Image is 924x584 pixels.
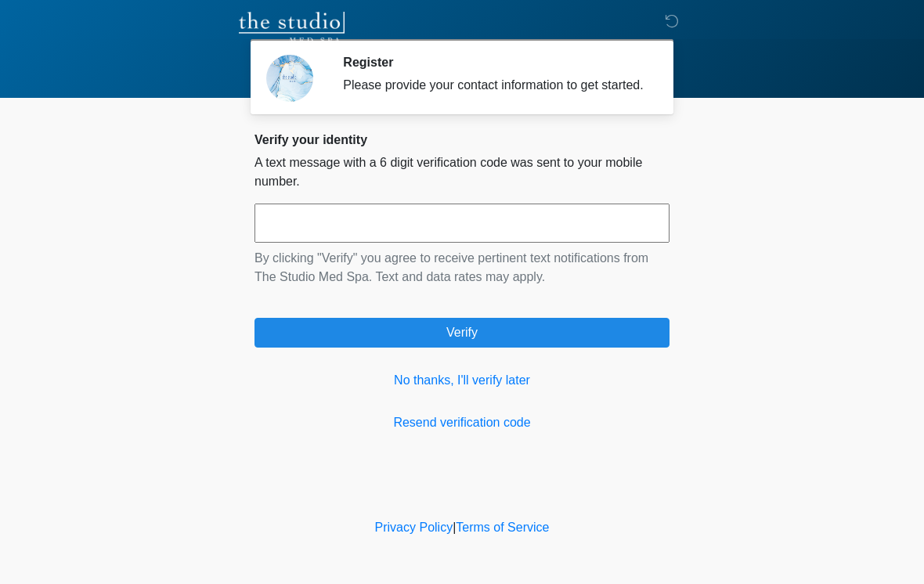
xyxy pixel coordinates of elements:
h2: Register [343,55,646,70]
a: Privacy Policy [375,521,453,534]
img: Agent Avatar [266,55,313,102]
p: By clicking "Verify" you agree to receive pertinent text notifications from The Studio Med Spa. T... [254,249,670,287]
a: No thanks, I'll verify later [254,371,670,390]
a: | [453,521,456,534]
a: Terms of Service [456,521,549,534]
p: A text message with a 6 digit verification code was sent to your mobile number. [254,153,670,191]
a: Resend verification code [254,413,670,432]
div: Please provide your contact information to get started. [343,76,646,95]
button: Verify [254,318,670,348]
h2: Verify your identity [254,132,670,147]
img: The Studio Med Spa Logo [239,12,345,43]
